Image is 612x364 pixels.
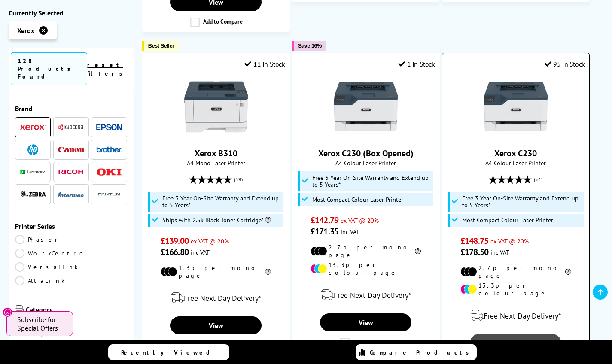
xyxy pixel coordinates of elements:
span: Printer Series [15,222,127,231]
a: Xerox C230 (Box Opened) [318,148,414,159]
img: Xerox [20,124,46,130]
img: Xerox C230 (Box Opened) [334,75,398,139]
div: 95 In Stock [545,60,585,68]
span: ex VAT @ 20% [191,237,229,245]
img: Intermec [58,191,84,197]
span: Best Seller [148,42,174,49]
span: Compare Products [370,349,474,356]
span: £178.50 [460,246,488,258]
a: Recently Viewed [108,344,229,360]
span: (59) [234,171,243,188]
label: Add to Compare [340,338,393,347]
li: 2.7p per mono page [311,243,421,259]
li: 13.3p per colour page [311,261,421,276]
a: View [170,316,262,334]
a: Phaser [15,235,71,244]
img: Xerox C230 [484,75,548,139]
span: Free 3 Year On-Site Warranty and Extend up to 5 Years* [162,195,281,209]
span: ex VAT @ 20% [490,237,529,245]
span: £171.35 [311,226,338,237]
span: inc VAT [191,248,210,256]
a: Ricoh [58,167,84,177]
a: WorkCentre [15,249,86,258]
img: OKI [96,168,122,176]
button: Close [3,307,12,317]
a: Xerox C230 [484,132,548,141]
div: Currently Selected [9,9,134,17]
span: A4 Mono Laser Printer [147,159,285,167]
img: Pantum [96,189,122,200]
a: AltaLink [15,276,71,285]
span: Most Compact Colour Laser Printer [312,196,403,203]
div: modal_delivery [297,283,435,307]
a: Compare Products [356,344,477,360]
a: View [470,334,561,352]
img: Zebra [20,190,46,199]
a: Epson [96,122,122,133]
span: Save 16% [298,42,322,49]
div: 11 In Stock [244,60,285,68]
span: 128 Products Found [11,52,87,85]
div: 1 In Stock [398,60,435,68]
span: £139.00 [161,235,189,246]
a: reset filters [87,61,127,77]
span: £142.79 [311,215,338,226]
a: Xerox [20,122,46,133]
div: modal_delivery [447,303,585,328]
img: Brother [96,146,122,152]
button: Save 16% [292,41,326,51]
span: inc VAT [490,248,509,256]
span: Most Compact Colour Laser Printer [462,217,553,224]
span: £166.80 [161,246,189,258]
img: Epson [96,124,122,130]
img: Ricoh [58,170,84,174]
a: Xerox C230 [494,148,537,159]
img: Category [15,305,24,314]
span: inc VAT [341,227,359,236]
span: ex VAT @ 20% [341,216,379,224]
a: Canon [58,144,84,155]
a: Xerox B310 [195,148,237,159]
a: HP [20,144,46,155]
a: Xerox C230 (Box Opened) [334,132,398,141]
span: A4 Colour Laser Printer [297,159,435,167]
span: (54) [534,171,542,188]
span: Recently Viewed [121,349,219,356]
span: Subscribe for Special Offers [17,315,64,332]
li: 13.3p per colour page [460,282,571,297]
span: Free 3 Year On-Site Warranty and Extend up to 5 Years* [462,195,581,209]
li: 2.7p per mono page [460,264,571,279]
a: View [320,313,411,331]
div: modal_delivery [147,286,285,310]
span: £148.75 [460,235,488,246]
img: Canon [58,147,84,152]
a: Xerox B310 [184,132,248,141]
button: Best Seller [142,41,179,51]
a: OKI [96,167,122,177]
a: Kyocera [58,122,84,133]
a: Lexmark [20,167,46,177]
a: Zebra [20,189,46,200]
a: VersaLink [15,262,78,272]
span: Category [26,305,127,315]
img: Lexmark [20,170,46,175]
label: Add to Compare [190,18,243,27]
img: HP [27,144,38,155]
span: Free 3 Year On-Site Warranty and Extend up to 5 Years* [312,174,431,188]
a: Brother [96,144,122,155]
span: Ships with 2.5k Black Toner Cartridge* [162,217,271,224]
li: 1.3p per mono page [161,264,271,279]
span: Brand [15,104,127,113]
img: Kyocera [58,124,84,130]
span: A4 Colour Laser Printer [447,159,585,167]
img: Xerox B310 [184,75,248,139]
span: Xerox [17,26,34,35]
a: Intermec [58,189,84,200]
